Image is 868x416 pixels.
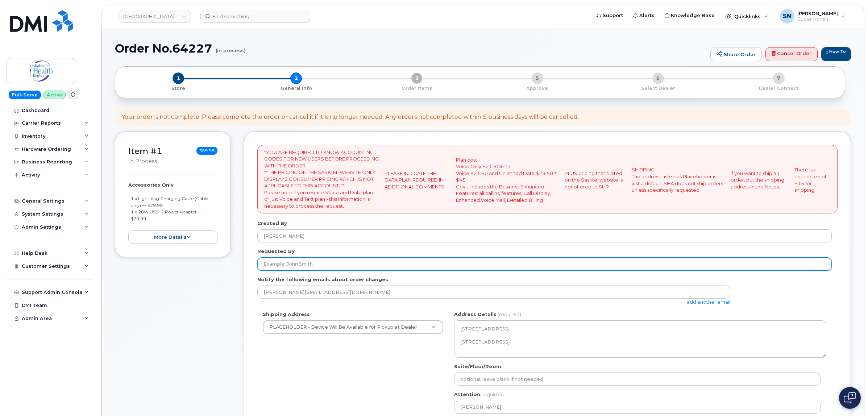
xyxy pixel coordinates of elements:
[216,42,246,53] small: (in process)
[687,299,730,305] a: add another email
[454,373,821,386] input: optional, leave blank if not needed
[480,391,504,397] span: (required)
[454,391,504,398] label: Attention
[794,166,831,193] p: There is a courier fee of $15 for shipping.
[454,311,497,318] label: Address Details
[121,84,236,92] a: 1 Store
[269,324,417,330] span: PLACEHOLDER - Device Will Be Available for Pickup at Dealer
[498,311,521,317] span: (required)
[264,149,379,209] p: *YOU ARE REQUIRED TO KNOW ACCOUNTING CODES FOR NEW USERS BEFORE PROCEEDING WITH THE ORDER. **THE ...
[257,276,388,283] label: Notify the following emails about order changes
[710,47,762,62] a: Share Order
[128,230,217,244] button: more details
[257,220,287,227] label: Created By
[131,196,208,208] small: 1 x Lightning Charging Cable (Cable only) — $29.99
[173,72,184,84] span: 1
[131,209,202,221] small: 1 x 20W USB-C Power Adapter — $29.99
[821,47,851,62] a: How To
[124,85,233,92] p: Store
[115,42,707,55] h1: Order No.64227
[385,170,450,190] p: PLEASE INDICATE THE DATA PLAN REQUIRED IN ADDITIONAL COMMENTS:
[128,146,162,156] a: Item #1
[257,258,832,271] input: Example: John Smith
[632,166,725,193] p: SHIPPING: The address Listed as Placeholder is just a default. SHA does not ship orders unless sp...
[454,320,826,357] textarea: [STREET_ADDRESS]
[731,170,789,190] p: If you want to ship an order, put the shipping address in the Notes.
[257,248,295,255] label: Requested By
[196,147,217,155] span: $59.98
[456,157,559,204] p: Plan cost : Voice Only $21.50/mth Voice $21.50 and Unlimited Data $23.50 = $45 Gov't includes the...
[844,392,856,404] img: Open chat
[565,170,626,190] p: PLUS pricing that's listed on the Sasktel website is not offered to SHR
[263,321,443,334] a: PLACEHOLDER - Device Will Be Available for Pickup at Dealer
[121,113,579,121] div: Your order is not complete. Please complete the order or cancel it if it is no longer needed. Any...
[128,158,157,165] small: in process
[257,286,730,299] input: Example: john@appleseed.com
[454,363,501,370] label: Suite/Floor/Room
[128,182,174,188] strong: Accessories Only
[263,311,310,318] label: Shipping Address
[765,47,818,62] a: Cancel Order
